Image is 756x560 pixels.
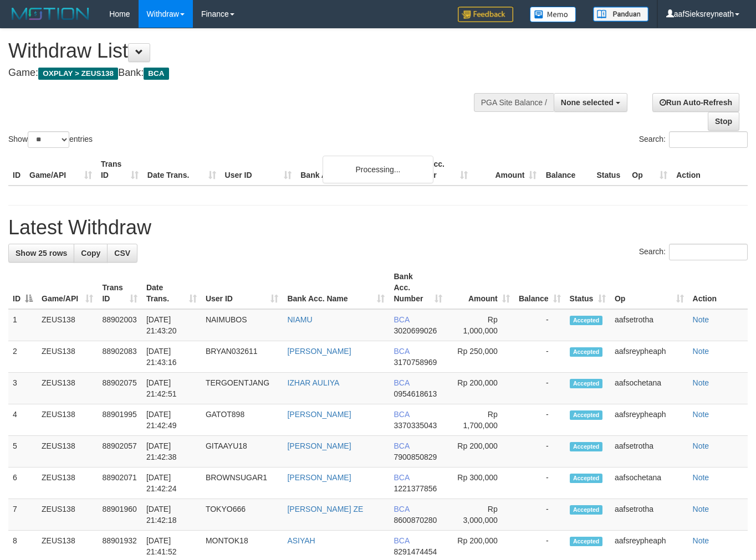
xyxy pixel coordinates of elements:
td: aafsochetana [610,467,688,499]
span: Accepted [570,316,603,325]
th: User ID [221,154,297,186]
td: [DATE] 21:43:16 [142,341,201,373]
td: 5 [8,436,37,467]
th: User ID: activate to sort column ascending [201,266,283,309]
a: [PERSON_NAME] [287,441,351,450]
th: Date Trans. [143,154,221,186]
h4: Game: Bank: [8,68,493,79]
td: [DATE] 21:42:38 [142,436,201,467]
td: BRYAN032611 [201,341,283,373]
div: PGA Site Balance / [474,93,554,112]
img: Feedback.jpg [458,7,513,22]
td: TOKYO666 [201,499,283,531]
th: Op: activate to sort column ascending [610,266,688,309]
td: 88902083 [98,341,142,373]
span: None selected [561,98,614,107]
a: Note [693,347,709,356]
th: Bank Acc. Name [296,154,402,186]
td: 2 [8,341,37,373]
a: Show 25 rows [8,244,74,263]
td: 6 [8,467,37,499]
td: [DATE] 21:42:18 [142,499,201,531]
a: [PERSON_NAME] [287,410,351,419]
td: BROWNSUGAR1 [201,467,283,499]
a: Note [693,378,709,387]
td: GITAAYU18 [201,436,283,467]
td: Rp 300,000 [447,467,514,499]
a: NIAMU [287,315,312,324]
a: [PERSON_NAME] [287,473,351,482]
a: Note [693,410,709,419]
a: [PERSON_NAME] ZE [287,505,363,513]
th: Balance [541,154,592,186]
td: aafsreypheaph [610,404,688,436]
td: aafsreypheaph [610,341,688,373]
td: 4 [8,404,37,436]
td: ZEUS138 [37,341,98,373]
th: Status [592,154,627,186]
span: Copy 8600870280 to clipboard [394,516,437,525]
span: BCA [394,536,409,545]
a: Note [693,536,709,545]
a: Copy [74,244,108,263]
td: ZEUS138 [37,499,98,531]
select: Showentries [28,131,69,148]
a: Note [693,505,709,513]
td: ZEUS138 [37,373,98,404]
td: - [514,404,565,436]
td: Rp 3,000,000 [447,499,514,531]
span: OXPLAY > ZEUS138 [38,68,118,80]
td: TERGOENTJANG [201,373,283,404]
td: 88902003 [98,309,142,341]
span: Accepted [570,347,603,357]
th: Amount: activate to sort column ascending [447,266,514,309]
span: Accepted [570,474,603,483]
td: - [514,309,565,341]
a: Run Auto-Refresh [652,93,739,112]
a: ASIYAH [287,536,315,545]
span: Copy 8291474454 to clipboard [394,547,437,556]
span: BCA [144,68,168,80]
div: Processing... [323,156,433,183]
td: [DATE] 21:42:51 [142,373,201,404]
th: Action [672,154,748,186]
span: BCA [394,410,409,419]
th: Status: activate to sort column ascending [565,266,610,309]
td: Rp 1,000,000 [447,309,514,341]
td: ZEUS138 [37,309,98,341]
span: BCA [394,505,409,513]
h1: Withdraw List [8,40,493,62]
th: Bank Acc. Number [403,154,472,186]
a: IZHAR AULIYA [287,378,339,387]
span: Accepted [570,410,603,420]
span: Copy 3170758969 to clipboard [394,358,437,367]
img: MOTION_logo.png [8,6,93,22]
span: Copy 3020699026 to clipboard [394,326,437,335]
td: 88901995 [98,404,142,436]
img: Button%20Memo.svg [530,7,576,22]
span: BCA [394,473,409,482]
a: Note [693,473,709,482]
span: BCA [394,378,409,387]
td: ZEUS138 [37,467,98,499]
span: Accepted [570,379,603,388]
th: Op [627,154,672,186]
span: Accepted [570,537,603,546]
td: 88901960 [98,499,142,531]
td: - [514,373,565,404]
td: - [514,499,565,531]
span: Accepted [570,442,603,451]
td: 3 [8,373,37,404]
td: - [514,467,565,499]
span: Copy 3370335043 to clipboard [394,421,437,430]
td: 1 [8,309,37,341]
td: Rp 200,000 [447,373,514,404]
span: Copy 1221377856 to clipboard [394,484,437,493]
button: None selected [554,93,627,112]
td: [DATE] 21:43:20 [142,309,201,341]
th: Game/API: activate to sort column ascending [37,266,98,309]
span: BCA [394,441,409,450]
td: [DATE] 21:42:49 [142,404,201,436]
td: aafsetrotha [610,499,688,531]
td: NAIMUBOS [201,309,283,341]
